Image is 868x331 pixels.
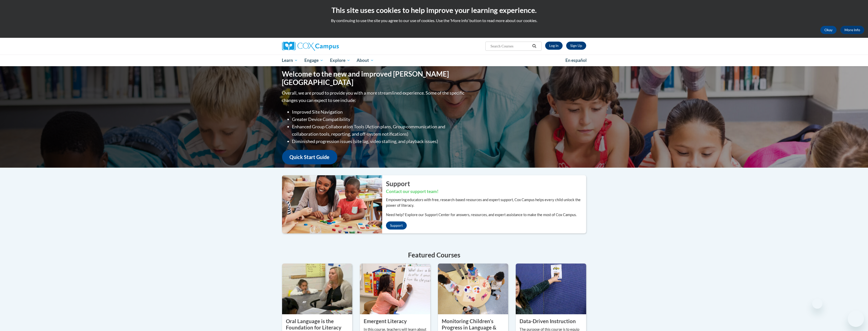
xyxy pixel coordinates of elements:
property: Oral Language is the Foundation for Literacy [286,318,341,330]
iframe: Button to launch messaging window [848,311,864,327]
h4: Featured Courses [282,250,586,260]
img: ... [278,175,382,233]
span: Engage [304,57,323,63]
img: Oral Language is the Foundation for Literacy [282,264,353,314]
input: Search Courses [490,43,530,49]
li: Improved Site Navigation [292,108,466,116]
iframe: Close message [812,299,822,309]
a: Support [386,221,407,230]
img: Cox Campus [282,42,339,51]
p: Overall, we are proud to provide you with a more streamlined experience. Some of the specific cha... [282,89,466,104]
button: Search [530,43,538,49]
h2: Support [386,179,586,188]
span: About [357,57,374,63]
li: Enhanced Group Collaboration Tools (Action plans, Group communication and collaboration tools, re... [292,123,466,138]
span: Learn [282,57,298,63]
a: Cox Campus [282,42,378,51]
a: More Info [840,26,864,34]
h3: Contact our support team! [386,188,586,195]
h1: Welcome to the new and improved [PERSON_NAME][GEOGRAPHIC_DATA] [282,70,466,87]
li: Greater Device Compatibility [292,116,466,123]
p: Empowering educators with free, research-based resources and expert support, Cox Campus helps eve... [386,197,586,208]
span: Explore [330,57,350,63]
li: Diminished progression issues (site lag, video stalling, and playback issues) [292,138,466,145]
a: Explore [327,55,354,66]
button: Okay [820,26,837,34]
a: Quick Start Guide [282,150,337,164]
property: Emergent Literacy [364,318,407,324]
a: About [353,55,377,66]
a: Learn [279,55,301,66]
img: Emergent Literacy [360,264,430,314]
img: Monitoring Children’s Progress in Language & Literacy in the Early Years [438,264,508,314]
p: By continuing to use the site you agree to our use of cookies. Use the ‘More info’ button to read... [4,18,864,23]
a: Register [566,42,586,50]
property: Data-Driven Instruction [520,318,576,324]
a: En español [562,55,590,66]
a: Engage [301,55,327,66]
h2: This site uses cookies to help improve your learning experience. [4,5,864,15]
div: Main menu [274,55,594,66]
p: Need help? Explore our Support Center for answers, resources, and expert assistance to make the m... [386,212,586,218]
img: Data-Driven Instruction [516,264,586,314]
a: Log In [545,42,563,50]
span: En español [565,58,587,63]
